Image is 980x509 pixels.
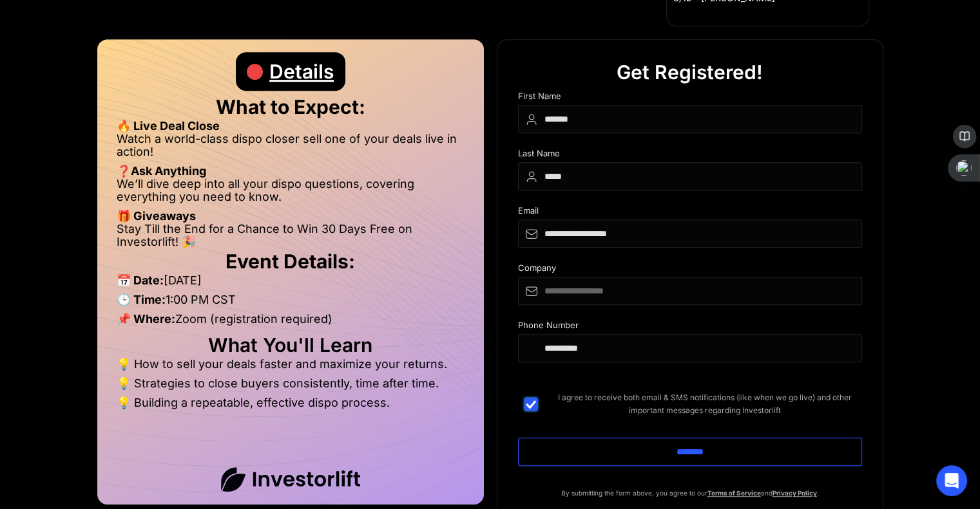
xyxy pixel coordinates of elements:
strong: What to Expect: [216,95,365,118]
strong: Event Details: [226,250,355,273]
li: 1:00 PM CST [117,293,465,313]
div: First Name [518,91,862,105]
li: 💡 Strategies to close buyers consistently, time after time. [117,377,465,396]
li: 💡 Building a repeatable, effective dispo process. [117,396,465,409]
div: Open Intercom Messenger [936,465,967,496]
div: Last Name [518,149,862,162]
li: We’ll dive deep into all your dispo questions, covering everything you need to know. [117,178,465,210]
li: [DATE] [117,274,465,293]
strong: 📅 Date: [117,273,164,287]
div: Phone Number [518,320,862,334]
div: Company [518,263,862,277]
div: Details [269,52,334,91]
div: Get Registered! [617,53,763,91]
div: Email [518,206,862,219]
li: 💡 How to sell your deals faster and maximize your returns. [117,358,465,377]
strong: 🎁 Giveaways [117,209,196,223]
a: Terms of Service [707,489,761,497]
li: Watch a world-class dispo closer sell one of your deals live in action! [117,133,465,165]
li: Stay Till the End for a Chance to Win 30 Days Free on Investorlift! 🎉 [117,223,465,248]
span: I agree to receive both email & SMS notifications (like when we go live) and other important mess... [548,391,862,417]
p: By submitting the form above, you agree to our and . [518,486,862,499]
a: Privacy Policy [773,489,817,497]
strong: 📌 Where: [117,312,175,326]
strong: 🔥 Live Deal Close [117,119,220,133]
li: Zoom (registration required) [117,313,465,332]
h2: What You'll Learn [117,338,465,351]
strong: ❓Ask Anything [117,164,206,178]
strong: 🕒 Time: [117,293,166,306]
form: DIspo Day Main Form [518,91,862,486]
